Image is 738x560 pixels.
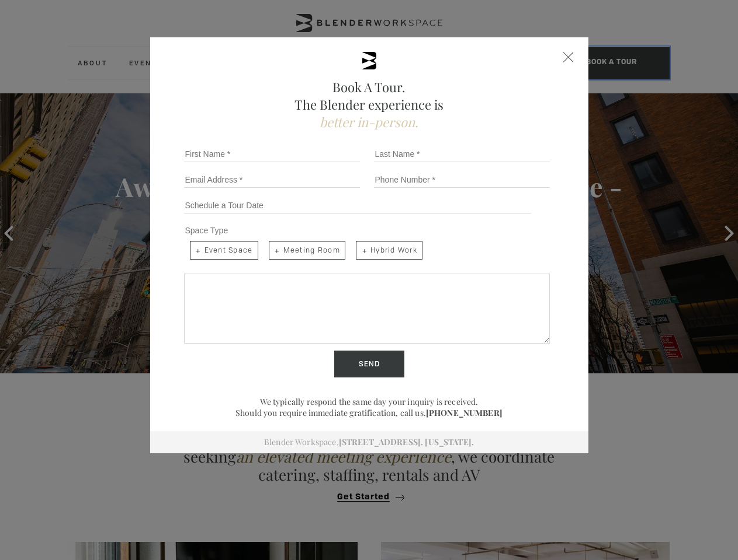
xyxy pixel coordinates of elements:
[269,241,345,260] span: Meeting Room
[179,407,559,418] p: Should you require immediate gratification, call us.
[179,78,559,131] h2: Book A Tour. The Blender experience is
[179,396,559,407] p: We typically respond the same day your inquiry is received.
[339,436,474,447] a: [STREET_ADDRESS]. [US_STATE].
[426,407,503,418] a: [PHONE_NUMBER]
[334,351,404,377] input: Send
[320,113,418,131] span: better in-person.
[184,171,360,188] input: Email Address *
[150,431,588,453] div: Blender Workspace.
[356,241,422,260] span: Hybrid Work
[374,171,550,188] input: Phone Number *
[563,52,574,62] div: Close form
[184,197,532,213] input: Schedule a Tour Date
[184,146,360,162] input: First Name *
[374,146,550,162] input: Last Name *
[185,226,228,235] span: Space Type
[190,241,258,260] span: Event Space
